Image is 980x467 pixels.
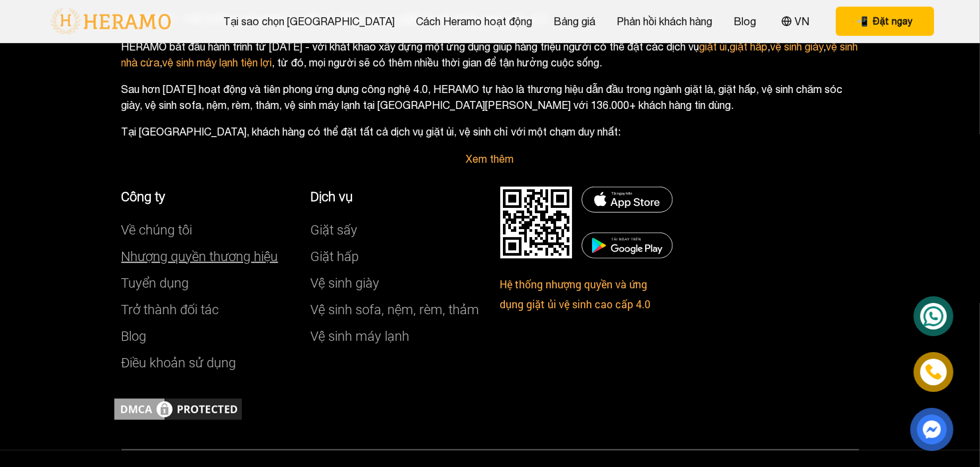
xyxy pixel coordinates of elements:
[617,13,712,29] a: Phản hồi khách hàng
[700,41,728,52] a: giặt ủi
[122,302,219,318] a: Trở thành đối tác
[730,41,768,52] a: giặt hấp
[122,124,859,140] p: Tại [GEOGRAPHIC_DATA], khách hàng có thể đặt tất cả dịch vụ giặt ủi, vệ sinh chỉ với một chạm duy...
[416,13,532,29] a: Cách Heramo hoạt động
[734,13,756,29] a: Blog
[581,187,673,213] img: DMCA.com Protection Status
[874,15,913,28] span: Đặt ngay
[122,81,859,113] p: Sau hơn [DATE] hoạt động và tiên phong ứng dụng công nghệ 4.0, HERAMO tự hào là thương hiệu dẫn đ...
[47,7,175,35] img: logo-with-text.png
[163,56,272,68] a: vệ sinh máy lạnh tiện lợi
[553,13,595,29] a: Bảng giá
[122,355,237,371] a: Điều khoản sử dụng
[500,187,572,258] img: DMCA.com Protection Status
[223,13,395,29] a: Tại sao chọn [GEOGRAPHIC_DATA]
[122,328,147,344] a: Blog
[122,187,291,207] p: Công ty
[311,187,480,207] p: Dịch vụ
[500,277,651,311] a: Hệ thống nhượng quyền và ứng dụng giặt ủi vệ sinh cao cấp 4.0
[836,7,934,36] button: phone Đặt ngay
[122,222,193,238] a: Về chúng tôi
[915,353,951,390] a: phone-icon
[857,15,868,28] span: phone
[771,41,824,52] a: vệ sinh giày
[112,402,245,414] a: DMCA.com Protection Status
[311,222,358,238] a: Giặt sấy
[311,275,380,291] a: Vệ sinh giày
[466,153,514,165] a: Xem thêm
[311,328,410,344] a: Vệ sinh máy lạnh
[311,302,480,318] a: Vệ sinh sofa, nệm, rèm, thảm
[122,39,859,70] p: HERAMO bắt đầu hành trình từ [DATE] - với khát khao xây dựng một ứng dụng giúp hàng triệu người c...
[122,248,278,264] a: Nhượng quyền thương hiệu
[926,365,941,379] img: phone-icon
[581,233,673,258] img: DMCA.com Protection Status
[311,248,359,264] a: Giặt hấp
[777,13,813,30] button: VN
[112,396,245,422] img: DMCA.com Protection Status
[122,275,189,291] a: Tuyển dụng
